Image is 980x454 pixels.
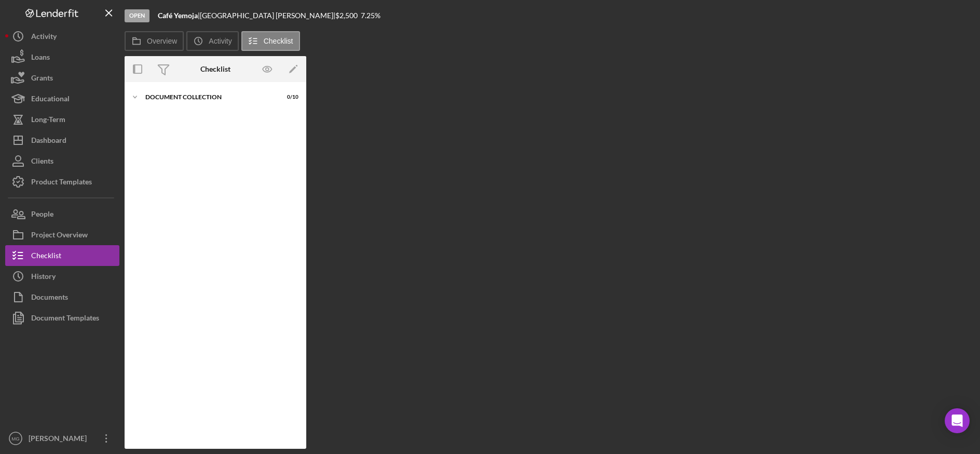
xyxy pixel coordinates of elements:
div: Document Collection [145,94,273,100]
label: Checklist [264,37,293,45]
button: People [5,204,119,224]
div: Long-Term [31,109,65,132]
label: Activity [209,37,232,45]
button: Checklist [5,245,119,266]
div: | [158,11,200,20]
button: Long-Term [5,109,119,130]
div: Educational [31,88,70,112]
button: Checklist [241,31,300,51]
div: People [31,204,53,227]
button: Overview [125,31,184,51]
button: Document Templates [5,308,119,328]
span: $2,500 [335,11,358,20]
div: Project Overview [31,224,88,248]
div: [GEOGRAPHIC_DATA] [PERSON_NAME] | [200,11,335,20]
div: Document Templates [31,308,99,331]
label: Overview [147,37,177,45]
button: Grants [5,68,119,88]
button: Documents [5,287,119,308]
text: MG [11,436,19,442]
button: History [5,266,119,287]
b: Café Yemoja [158,11,198,20]
div: History [31,266,56,289]
div: Activity [31,26,57,49]
div: Dashboard [31,130,66,153]
button: Project Overview [5,224,119,245]
button: Educational [5,88,119,109]
div: Checklist [31,245,61,269]
button: Product Templates [5,171,119,192]
button: Activity [186,31,238,51]
button: MG[PERSON_NAME] [5,428,119,449]
div: Loans [31,47,50,70]
div: Checklist [200,65,230,73]
div: 0 / 10 [280,94,298,100]
button: Dashboard [5,130,119,151]
div: Grants [31,68,53,91]
div: Product Templates [31,171,92,195]
div: Open Intercom Messenger [945,408,970,433]
div: Clients [31,151,53,174]
div: Open [125,9,149,22]
button: Loans [5,47,119,68]
button: Activity [5,26,119,47]
div: Documents [31,287,68,310]
div: 7.25 % [361,11,380,20]
div: [PERSON_NAME] [26,428,93,451]
button: Clients [5,151,119,171]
